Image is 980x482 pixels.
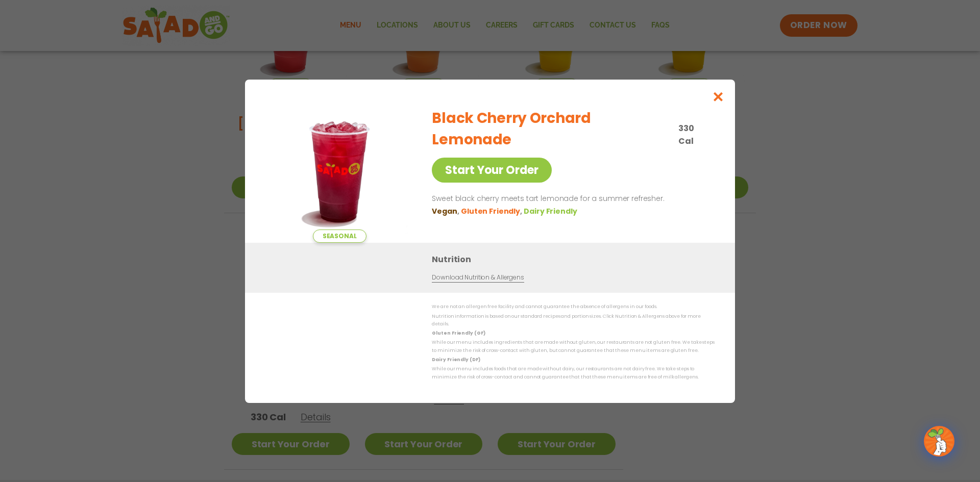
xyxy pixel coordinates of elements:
[432,365,715,381] p: While our menu includes foods that are made without dairy, our restaurants are not dairy free. We...
[432,312,715,328] p: Nutrition information is based on our standard recipes and portion sizes. Click Nutrition & Aller...
[432,108,672,150] h2: Black Cherry Orchard Lemonade
[432,253,720,266] h3: Nutrition
[524,206,579,216] li: Dairy Friendly
[432,330,485,336] strong: Gluten Friendly (GF)
[432,206,461,216] li: Vegan
[432,303,715,311] p: We are not an allergen free facility and cannot guarantee the absence of allergens in our foods.
[925,427,953,455] img: wpChatIcon
[268,100,411,243] img: Featured product photo for Black Cherry Orchard Lemonade
[702,80,735,114] button: Close modal
[432,339,715,354] p: While our menu includes ingredients that are made without gluten, our restaurants are not gluten ...
[461,206,524,216] li: Gluten Friendly
[313,230,366,243] span: Seasonal
[432,158,552,183] a: Start Your Order
[432,357,480,363] strong: Dairy Friendly (DF)
[432,273,524,283] a: Download Nutrition & Allergens
[432,193,710,205] p: Sweet black cherry meets tart lemonade for a summer refresher.
[678,122,710,147] p: 330 Cal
